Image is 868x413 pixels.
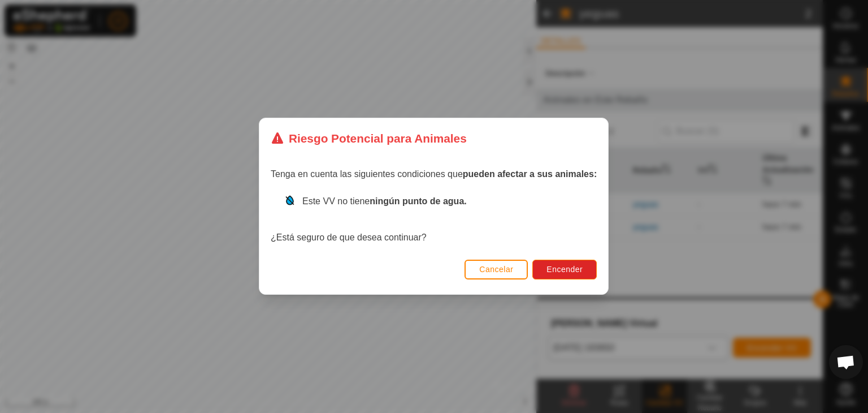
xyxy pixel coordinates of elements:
span: Tenga en cuenta las siguientes condiciones que [271,170,597,179]
button: Cancelar [465,260,528,279]
strong: pueden afectar a sus animales: [463,170,597,179]
strong: ningún punto de agua. [370,197,467,206]
span: Cancelar [480,265,514,274]
div: Chat abierto [829,345,863,379]
span: Este VV no tiene [302,197,467,206]
button: Encender [533,260,597,279]
div: Riesgo Potencial para Animales [271,130,467,147]
div: ¿Está seguro de que desea continuar? [271,195,597,245]
span: Encender [547,265,583,274]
